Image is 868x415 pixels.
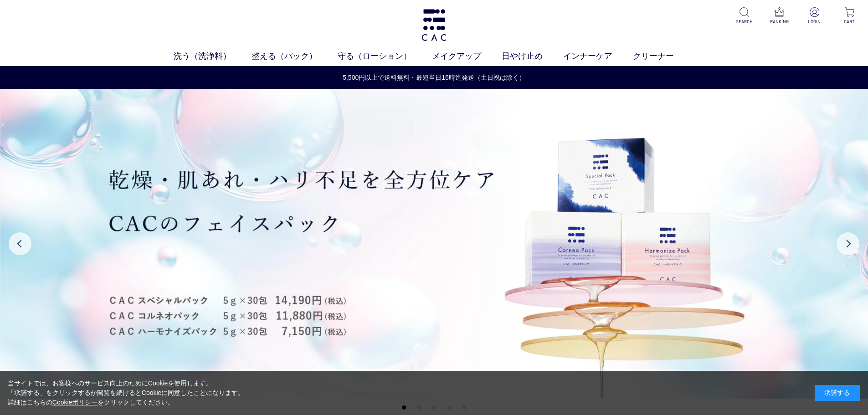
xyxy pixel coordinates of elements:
[803,18,826,25] p: LOGIN
[837,232,859,255] button: Next
[52,399,98,406] a: Cookieポリシー
[768,18,791,25] p: RANKING
[838,7,861,25] a: CART
[420,9,448,41] img: logo
[0,73,868,82] a: 5,500円以上で送料無料・最短当日16時迄発送（土日祝は除く）
[733,18,755,25] p: SEARCH
[502,50,563,62] a: 日やけ止め
[432,50,502,62] a: メイクアップ
[768,7,791,25] a: RANKING
[803,7,826,25] a: LOGIN
[252,50,338,62] a: 整える（パック）
[563,50,633,62] a: インナーケア
[633,50,694,62] a: クリーナー
[174,50,252,62] a: 洗う（洗浄料）
[815,385,860,401] div: 承諾する
[9,232,31,255] button: Previous
[838,18,861,25] p: CART
[8,379,245,407] div: 当サイトでは、お客様へのサービス向上のためにCookieを使用します。 「承諾する」をクリックするか閲覧を続けるとCookieに同意したことになります。 詳細はこちらの をクリックしてください。
[338,50,432,62] a: 守る（ローション）
[733,7,755,25] a: SEARCH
